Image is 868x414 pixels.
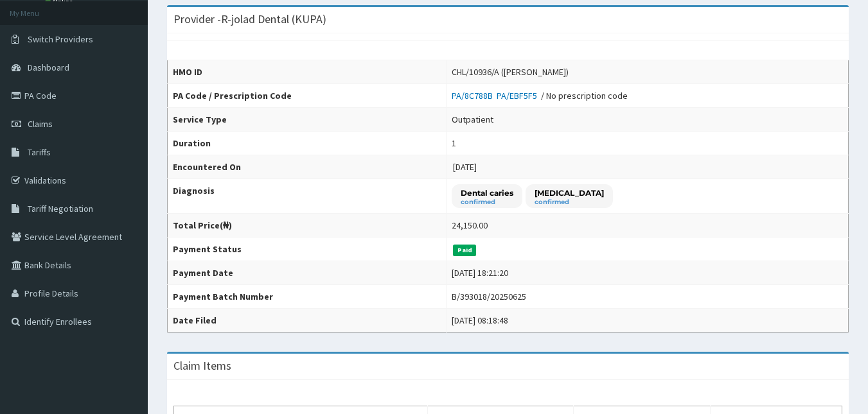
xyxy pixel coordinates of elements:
th: Payment Date [168,261,447,285]
div: B/393018/20250625 [452,290,526,303]
div: 24,150.00 [452,219,488,232]
th: HMO ID [168,60,447,84]
small: confirmed [535,199,604,205]
th: PA Code / Prescription Code [168,84,447,108]
th: Duration [168,132,447,155]
th: Payment Status [168,237,447,261]
div: [DATE] 18:21:20 [452,266,508,279]
a: PA/8C788B [452,90,497,101]
h3: Provider - R-jolad Dental (KUPA) [173,13,326,25]
th: Total Price(₦) [168,214,447,237]
div: CHL/10936/A ([PERSON_NAME]) [452,65,569,78]
p: [MEDICAL_DATA] [535,187,604,198]
span: Switch Providers [28,33,93,45]
th: Date Filed [168,309,447,332]
th: Diagnosis [168,179,447,214]
span: Tariff Negotiation [28,203,93,214]
p: Dental caries [461,187,513,198]
span: Paid [453,245,476,256]
span: Dashboard [28,62,69,73]
small: confirmed [461,199,513,205]
span: [DATE] [453,161,477,173]
th: Payment Batch Number [168,285,447,309]
span: Claims [28,118,53,130]
a: PA/EBF5F5 [497,90,541,101]
h3: Claim Items [173,360,231,372]
th: Service Type [168,108,447,132]
div: 1 [452,137,456,150]
th: Encountered On [168,155,447,179]
div: [DATE] 08:18:48 [452,314,508,327]
span: Tariffs [28,146,51,158]
div: Outpatient [452,113,493,126]
div: / No prescription code [452,89,628,102]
